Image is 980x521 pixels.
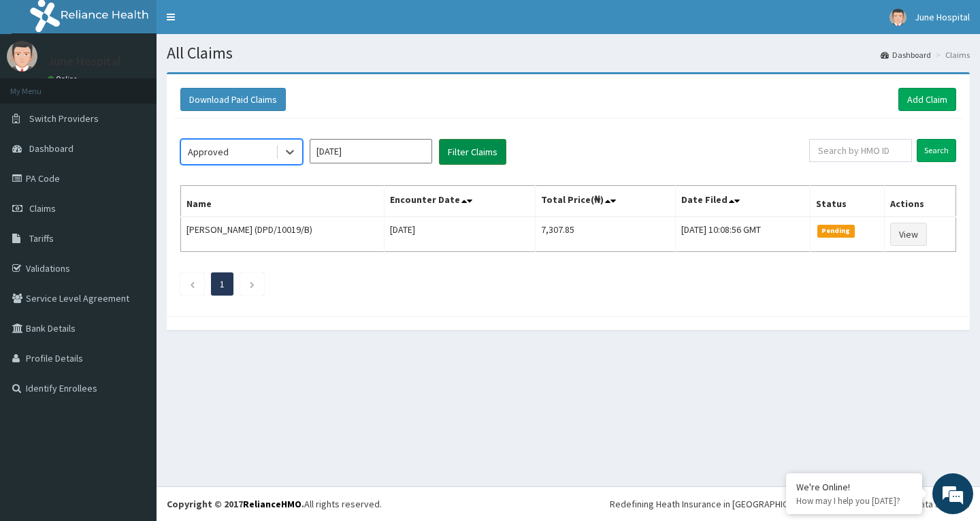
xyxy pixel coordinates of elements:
img: User Image [889,9,906,26]
div: Redefining Heath Insurance in [GEOGRAPHIC_DATA] using Telemedicine and Data Science! [610,497,970,511]
h1: All Claims [167,44,970,62]
textarea: Type your message and hit 'Enter' [7,372,259,420]
footer: All rights reserved. [157,486,980,521]
li: Claims [932,49,970,61]
td: [DATE] [384,217,535,252]
input: Search by HMO ID [809,139,912,162]
span: Switch Providers [29,112,99,125]
span: Pending [817,225,855,237]
td: 7,307.85 [535,217,675,252]
span: Claims [29,202,56,215]
th: Actions [884,186,955,217]
a: Dashboard [881,49,931,61]
button: Download Paid Claims [180,88,286,111]
input: Search [917,139,956,162]
span: June Hospital [915,11,970,23]
th: Encounter Date [384,186,535,217]
th: Name [181,186,385,217]
div: Chat with us now [71,76,229,94]
img: User Image [7,41,37,72]
a: Next page [249,278,255,290]
div: Approved [188,145,229,159]
td: [DATE] 10:08:56 GMT [675,217,810,252]
th: Date Filed [675,186,810,217]
span: We're online! [79,172,188,309]
img: d_794563401_company_1708531726252_794563401 [25,68,55,102]
input: Select Month and Year [310,139,432,163]
td: [PERSON_NAME] (DPD/10019/B) [181,217,385,252]
div: Minimize live chat window [223,7,256,40]
a: Add Claim [898,88,956,111]
p: June Hospital [48,55,121,67]
span: Tariffs [29,232,54,244]
a: Online [48,74,80,84]
button: Filter Claims [439,139,506,165]
p: How may I help you today? [796,495,912,507]
th: Total Price(₦) [535,186,675,217]
a: View [890,223,927,246]
span: Dashboard [29,142,73,155]
th: Status [810,186,884,217]
div: We're Online! [796,481,912,493]
a: Page 1 is your current page [220,278,225,290]
a: RelianceHMO [243,498,301,510]
strong: Copyright © 2017 . [167,498,304,510]
a: Previous page [189,278,195,290]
